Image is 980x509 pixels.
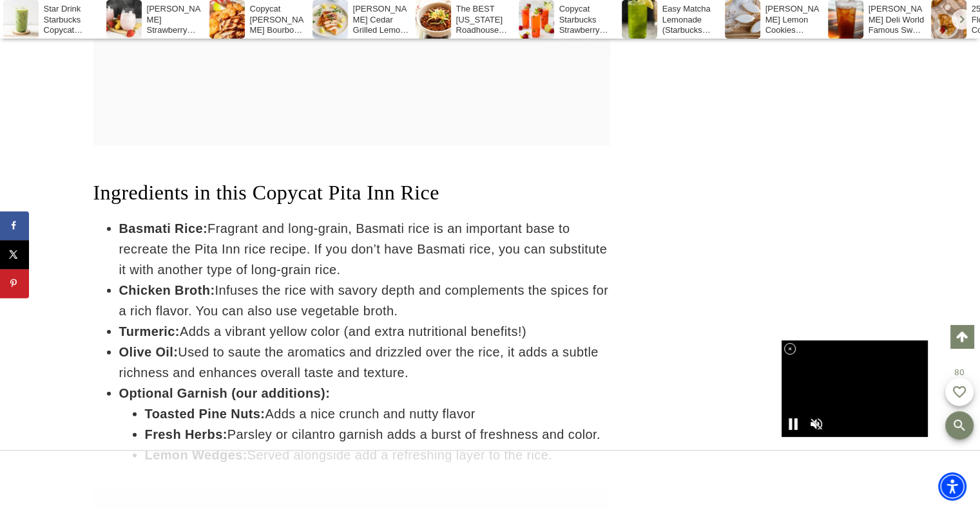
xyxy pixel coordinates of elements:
[119,283,215,297] strong: Chicken Broth:
[93,181,439,204] span: Ingredients in this Copycat Pita Inn Rice
[119,342,610,383] li: Used to saute the aromatics and drizzled over the rice, it adds a subtle richness and enhances ov...
[145,448,247,462] strong: Lemon Wedges:
[950,325,974,348] a: Scroll to top
[145,427,227,441] strong: Fresh Herbs:
[198,407,265,421] strong: Pine Nuts:
[145,445,610,465] li: Served alongside add a refreshing layer to the rice.
[119,218,610,280] li: Fragrant and long-grain, Basmati rice is an important base to recreate the Pita Inn rice recipe. ...
[119,221,207,236] strong: Basmati Rice:
[145,407,195,421] strong: Toasted
[938,472,966,501] div: Accessibility Menu
[145,403,610,424] li: Adds a nice crunch and nutty flavor
[119,280,610,321] li: Infuses the rice with savory depth and complements the spices for a rich flavor. You can also use...
[145,424,610,445] li: Parsley or cilantro garnish adds a burst of freshness and color.
[119,345,178,359] strong: Olive Oil:
[119,324,180,338] strong: Turmeric:
[119,321,610,342] li: Adds a vibrant yellow color (and extra nutritional benefits!)
[119,386,331,400] strong: Optional Garnish (our additions):
[178,451,803,509] iframe: Advertisement
[782,340,928,437] iframe: Advertisement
